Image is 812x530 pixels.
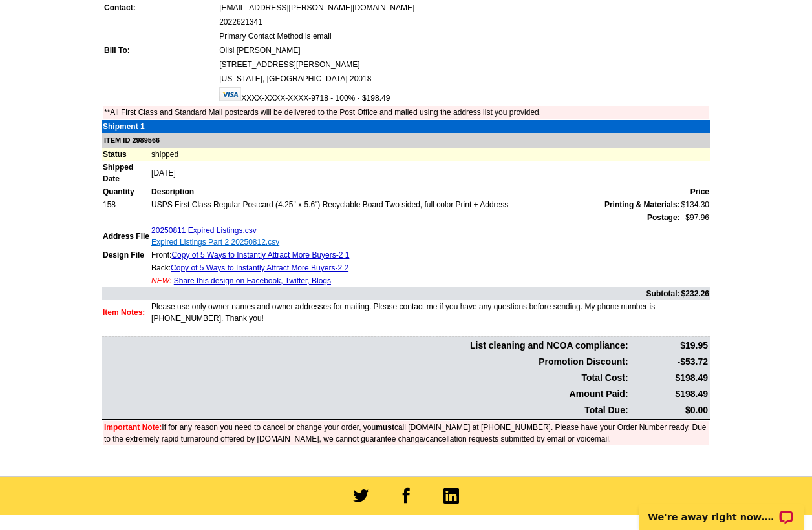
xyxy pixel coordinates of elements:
[103,44,217,57] td: Bill To:
[630,371,709,385] td: $198.49
[151,249,681,261] td: Front:
[102,133,710,148] td: ITEM ID 2989566
[102,161,151,185] td: Shipped Date
[104,423,162,432] font: Important Note:
[151,198,681,211] td: USPS First Class Regular Postcard (4.25" x 5.6") Recyclable Board Two sided, full color Print + A...
[647,213,680,222] strong: Postage:
[102,148,151,161] td: Status
[376,423,394,432] b: must
[151,161,710,185] td: [DATE]
[681,185,710,198] td: Price
[103,403,629,418] td: Total Due:
[681,198,710,211] td: $134.30
[219,87,241,101] img: visa.gif
[219,1,709,14] td: [EMAIL_ADDRESS][PERSON_NAME][DOMAIN_NAME]
[102,287,681,300] td: Subtotal:
[151,300,681,325] td: Please use only owner names and owner addresses for mailing. Please contact me if you have any qu...
[219,30,709,43] td: Primary Contact Method is email
[103,387,629,402] td: Amount Paid:
[102,224,151,249] td: Address File
[103,1,217,14] td: Contact:
[630,354,709,369] td: -$53.72
[102,185,151,198] td: Quantity
[174,276,331,285] a: Share this design on Facebook, Twitter, Blogs
[102,249,151,261] td: Design File
[103,421,709,445] td: If for any reason you need to cancel or change your order, you call [DOMAIN_NAME] at [PHONE_NUMBE...
[171,263,348,272] a: Copy of 5 Ways to Instantly Attract More Buyers-2 2
[219,44,709,57] td: Olisi [PERSON_NAME]
[171,250,349,260] a: Copy of 5 Ways to Instantly Attract More Buyers-2 1
[630,489,812,530] iframe: LiveChat chat widget
[630,338,709,353] td: $19.95
[151,148,710,161] td: shipped
[151,261,681,274] td: Back:
[102,120,151,133] td: Shipment 1
[103,354,629,369] td: Promotion Discount:
[219,72,709,85] td: [US_STATE], [GEOGRAPHIC_DATA] 20018
[151,238,279,247] a: Expired Listings Part 2 20250812.csv
[151,276,171,285] span: NEW:
[151,226,257,235] a: 20250811 Expired Listings.csv
[630,403,709,418] td: $0.00
[103,106,709,119] td: **All First Class and Standard Mail postcards will be delivered to the Post Office and mailed usi...
[219,58,709,71] td: [STREET_ADDRESS][PERSON_NAME]
[681,211,710,224] td: $97.96
[103,371,629,385] td: Total Cost:
[102,198,151,211] td: 158
[630,387,709,402] td: $198.49
[103,338,629,353] td: List cleaning and NCOA compliance:
[604,199,680,210] span: Printing & Materials:
[219,87,709,105] td: XXXX-XXXX-XXXX-9718 - 100% - $198.49
[219,15,709,28] td: 2022621341
[151,185,681,198] td: Description
[681,287,710,300] td: $232.26
[103,308,145,317] font: Item Notes:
